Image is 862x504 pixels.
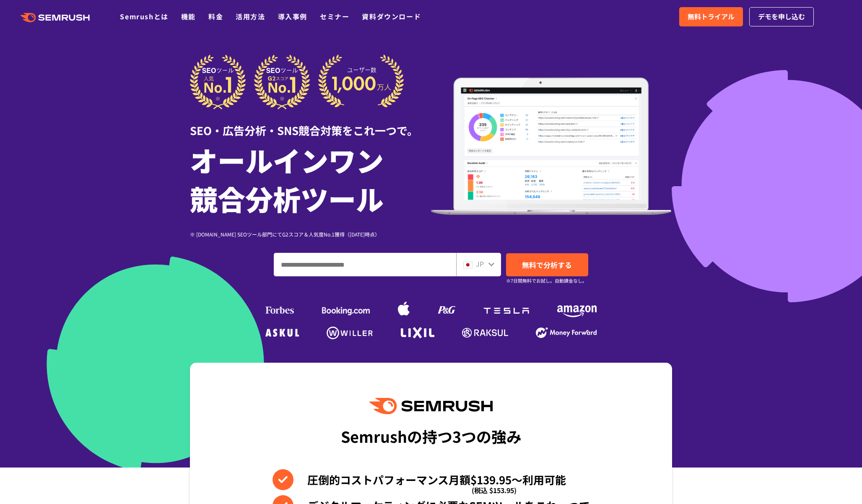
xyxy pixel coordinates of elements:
div: ※ [DOMAIN_NAME] SEOツール部門にてG2スコア＆人気度No.1獲得（[DATE]時点） [190,230,431,238]
a: 機能 [181,11,196,21]
a: 導入事例 [278,11,307,21]
li: 圧倒的コストパフォーマンス月額$139.95〜利用可能 [273,469,590,490]
a: 料金 [208,11,223,21]
div: Semrushの持つ3つの強み [341,421,522,452]
a: 活用方法 [236,11,265,21]
div: SEO・広告分析・SNS競合対策をこれ一つで。 [190,109,431,138]
span: デモを申し込む [758,11,805,22]
span: 無料で分析する [522,260,572,270]
img: Semrush [369,398,493,414]
a: 無料で分析する [506,253,588,276]
a: デモを申し込む [749,7,814,26]
a: セミナー [320,11,349,21]
input: ドメイン、キーワードまたはURLを入力してください [274,253,456,276]
small: ※7日間無料でお試し。自動課金なし。 [506,277,587,285]
span: JP [476,259,484,269]
h1: オールインワン 競合分析ツール [190,140,431,218]
a: 無料トライアル [679,7,743,26]
a: 資料ダウンロード [362,11,421,21]
span: (税込 $153.95) [472,480,517,501]
a: Semrushとは [120,11,168,21]
span: 無料トライアル [688,11,735,22]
